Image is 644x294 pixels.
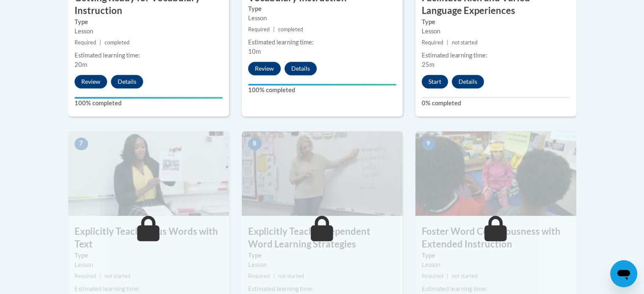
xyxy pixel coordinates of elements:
label: Type [248,251,396,260]
span: | [100,39,101,46]
span: Required [248,273,270,279]
span: 25m [422,61,434,68]
div: Estimated learning time: [422,284,570,294]
span: not started [452,273,478,279]
span: not started [278,273,304,279]
button: Start [422,75,448,88]
span: 8 [248,137,262,150]
span: | [447,273,448,279]
span: Required [422,273,443,279]
span: completed [278,26,303,33]
img: Course Image [242,131,403,216]
div: Lesson [75,27,223,36]
span: Required [248,26,270,33]
label: 0% completed [422,99,570,108]
div: Estimated learning time: [75,284,223,294]
span: not started [105,273,130,279]
div: Your progress [248,84,396,85]
button: Review [248,62,281,75]
span: | [100,273,101,279]
span: Required [75,273,96,279]
iframe: Button to launch messaging window [610,260,637,287]
label: 100% completed [248,85,396,95]
div: Lesson [248,260,396,269]
div: Estimated learning time: [248,38,396,47]
h3: Foster Word Consciousness with Extended Instruction [415,225,576,251]
span: Required [422,39,443,46]
span: completed [105,39,130,46]
div: Estimated learning time: [422,51,570,60]
button: Details [111,75,143,88]
span: Required [75,39,96,46]
button: Review [75,75,107,88]
button: Details [452,75,484,88]
h3: Explicitly Teach Focus Words with Text [68,225,229,251]
img: Course Image [415,131,576,216]
div: Your progress [75,97,223,99]
img: Course Image [68,131,229,216]
div: Estimated learning time: [75,51,223,60]
span: | [273,273,275,279]
label: Type [422,251,570,260]
label: Type [248,4,396,14]
button: Details [285,62,317,75]
span: 10m [248,48,261,55]
h3: Explicitly Teach Independent Word Learning Strategies [242,225,403,251]
span: 20m [75,61,87,68]
span: 9 [422,137,435,150]
span: 7 [75,137,88,150]
div: Estimated learning time: [248,284,396,294]
label: Type [75,251,223,260]
label: Type [422,17,570,27]
span: | [273,26,275,33]
div: Lesson [422,260,570,269]
div: Lesson [248,14,396,23]
div: Lesson [422,27,570,36]
label: 100% completed [75,99,223,108]
div: Lesson [75,260,223,269]
span: not started [452,39,478,46]
label: Type [75,17,223,27]
span: | [447,39,448,46]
